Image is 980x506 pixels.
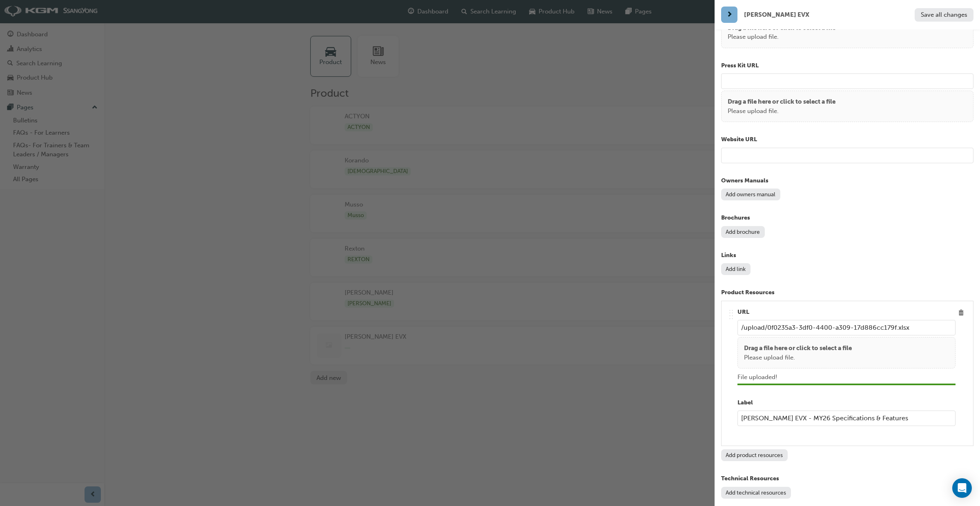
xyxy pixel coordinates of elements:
p: Please upload file. [728,107,835,116]
button: Add brochure [721,226,765,238]
span: Save all changes [921,11,967,18]
button: Add owners manual [721,189,780,200]
div: .. .. .. .. [728,308,734,321]
span: next-icon [726,11,733,19]
div: Open Intercom Messenger [952,478,972,498]
p: Owners Manuals [721,176,973,186]
button: Add link [721,263,751,275]
p: Links [721,251,973,260]
button: Add technical resources [721,487,791,499]
p: Please upload file. [728,32,835,42]
button: Save all changes [915,8,973,22]
div: .. .. .. ..URL Drag a file here or click to select a filePlease upload file.File uploaded!Label D... [721,301,973,446]
p: Product Resources [721,288,973,297]
p: Please upload file. [744,353,852,362]
div: Drag a file here or click to select a filePlease upload file. [721,17,973,48]
p: Technical Resources [721,474,973,484]
p: Website URL [721,135,973,144]
button: Add product resources [721,449,788,461]
span: File uploaded! [737,373,777,381]
div: Drag a file here or click to select a filePlease upload file. [737,337,955,368]
p: Label [737,398,955,408]
p: Drag a file here or click to select a file [744,344,852,353]
button: Delete [955,308,967,319]
p: Drag a file here or click to select a file [728,97,835,107]
div: Drag a file here or click to select a filePlease upload file. [721,91,973,122]
p: Press Kit URL [721,61,973,71]
p: Brochures [721,213,973,223]
span: [PERSON_NAME] EVX [744,10,809,20]
p: URL [737,308,955,317]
